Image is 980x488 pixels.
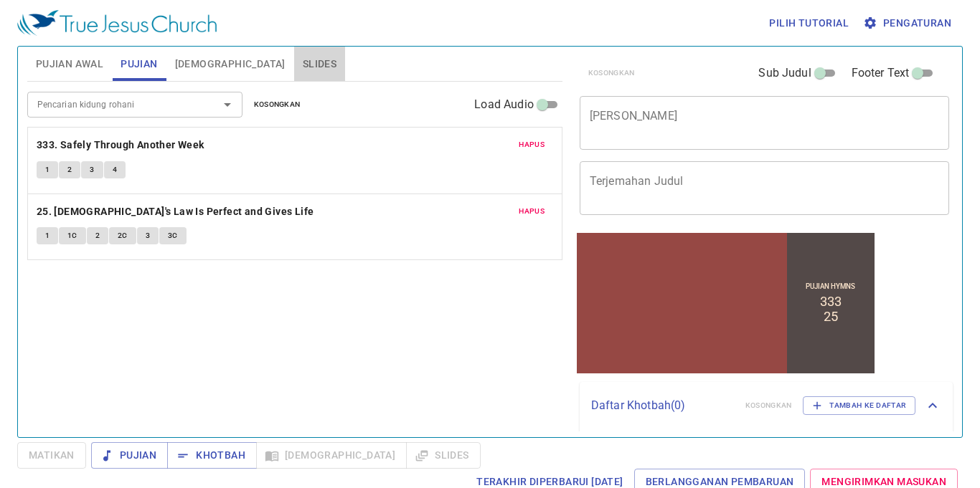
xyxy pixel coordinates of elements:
button: 3C [159,227,187,244]
span: [DEMOGRAPHIC_DATA] [175,55,286,73]
b: 25. [DEMOGRAPHIC_DATA]'s Law Is Perfect and Gives Life [37,203,314,221]
button: Tambah ke Daftar [803,396,915,415]
button: 333. Safely Through Another Week [37,136,207,154]
span: 4 [113,163,117,176]
button: Kosongkan [245,96,309,113]
span: Tambah ke Daftar [812,399,906,412]
button: Pengaturan [860,10,957,37]
button: 2C [109,227,136,244]
span: 3 [90,163,94,176]
button: 1C [59,227,86,244]
div: Daftar Khotbah(0)KosongkanTambah ke Daftar [580,382,953,429]
button: 1 [37,227,58,244]
span: Pilih tutorial [769,14,849,32]
button: 25. [DEMOGRAPHIC_DATA]'s Law Is Perfect and Gives Life [37,203,316,221]
button: Open [217,95,237,115]
span: Pujian Awal [36,55,103,73]
span: Hapus [519,138,545,151]
button: Hapus [510,203,553,220]
span: Pengaturan [866,14,951,32]
button: 3 [137,227,159,244]
span: 1C [67,229,77,242]
span: 3C [168,229,178,242]
button: Pilih tutorial [763,10,854,37]
span: 3 [146,229,150,242]
span: 1 [45,163,50,176]
button: 3 [81,161,103,178]
span: Sub Judul [758,64,811,82]
span: Kosongkan [254,98,301,111]
button: 2 [59,161,80,178]
span: Hapus [519,205,545,218]
iframe: from-child [574,230,877,376]
span: Slides [303,55,336,73]
span: Footer Text [852,64,910,82]
span: Pujian [103,446,156,464]
span: Khotbah [179,446,245,464]
button: Hapus [510,136,553,153]
button: 1 [37,161,58,178]
span: 2C [118,229,128,242]
b: 333. Safely Through Another Week [37,136,204,154]
span: 2 [95,229,100,242]
button: Khotbah [167,442,257,469]
button: 2 [87,227,108,244]
button: Pujian [91,442,168,469]
span: Load Audio [474,96,534,113]
span: Pujian [121,55,157,73]
button: 4 [104,161,126,178]
span: 2 [67,163,72,176]
img: True Jesus Church [17,10,217,36]
span: 1 [45,229,50,242]
p: Daftar Khotbah ( 0 ) [591,397,734,414]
